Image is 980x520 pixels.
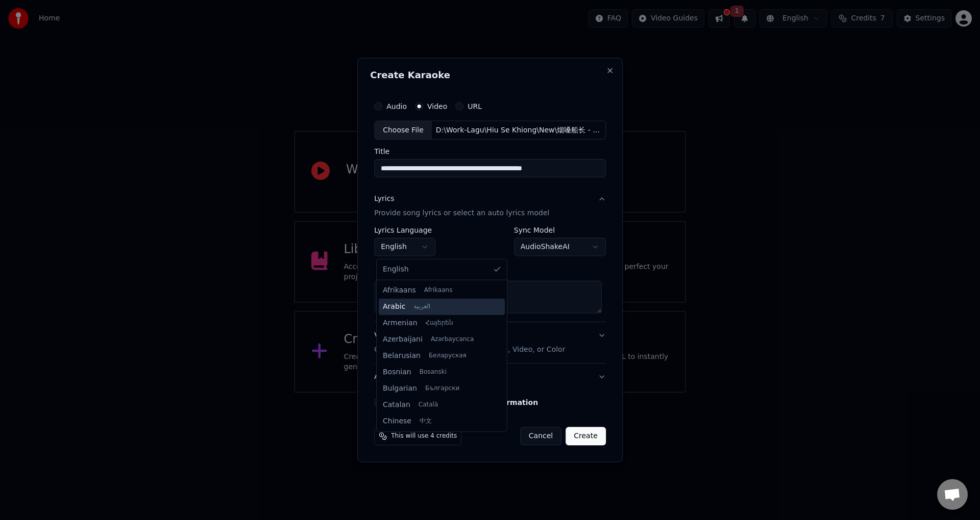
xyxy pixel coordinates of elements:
[426,319,453,327] span: Հայերեն
[425,385,459,393] span: Български
[429,352,467,360] span: Беларуская
[383,400,410,410] span: Catalan
[383,367,411,377] span: Bosnian
[383,334,423,345] span: Azerbaijani
[431,335,474,344] span: Azərbaycanca
[413,303,430,311] span: العربية
[383,318,418,328] span: Armenian
[424,286,453,295] span: Afrikaans
[383,416,411,426] span: Chinese
[420,368,447,376] span: Bosanski
[419,401,438,409] span: Català
[383,351,421,361] span: Belarusian
[383,264,409,275] span: English
[383,302,405,312] span: Arabic
[420,417,432,425] span: 中文
[383,285,416,296] span: Afrikaans
[383,383,417,394] span: Bulgarian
